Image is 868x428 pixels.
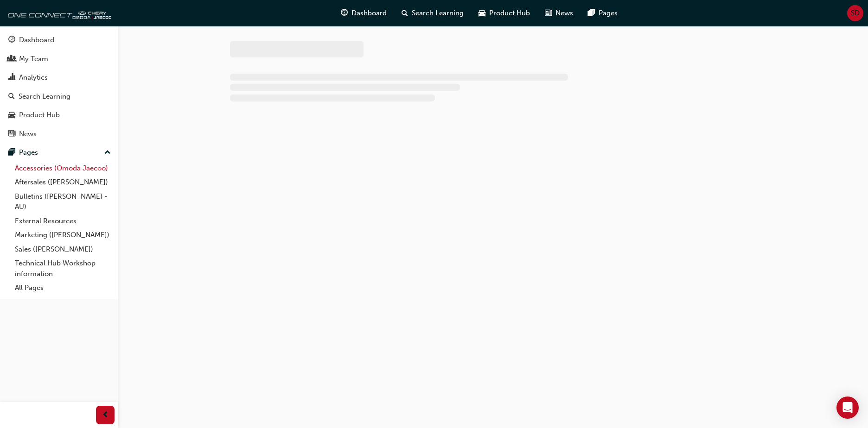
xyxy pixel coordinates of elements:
a: Search Learning [4,88,115,105]
span: pages-icon [8,149,15,157]
span: car-icon [479,7,485,19]
a: Marketing ([PERSON_NAME]) [11,228,115,242]
span: guage-icon [341,7,348,19]
span: news-icon [8,130,15,138]
div: Search Learning [19,91,70,102]
a: Dashboard [4,31,115,49]
span: pages-icon [588,7,595,19]
a: Aftersales ([PERSON_NAME]) [11,175,115,189]
span: Search Learning [412,8,464,19]
span: Dashboard [351,8,387,19]
span: search-icon [8,93,15,101]
a: Accessories (Omoda Jaecoo) [11,161,115,176]
span: news-icon [545,7,552,19]
button: Pages [4,144,115,161]
a: pages-iconPages [581,4,625,23]
span: Product Hub [489,8,530,19]
button: SD [847,5,863,21]
img: oneconnect [5,4,111,22]
a: My Team [4,50,115,68]
div: News [19,129,37,139]
a: guage-iconDashboard [333,4,394,23]
span: News [555,8,573,19]
span: people-icon [8,55,15,63]
a: search-iconSearch Learning [394,4,471,23]
a: Sales ([PERSON_NAME]) [11,242,115,257]
a: All Pages [11,281,115,295]
a: Technical Hub Workshop information [11,256,115,281]
div: Open Intercom Messenger [836,397,859,419]
span: prev-icon [102,409,109,421]
div: Analytics [19,72,48,83]
span: search-icon [402,7,408,19]
div: Product Hub [19,110,60,120]
a: Product Hub [4,107,115,124]
div: Pages [19,147,38,158]
a: car-iconProduct Hub [471,4,537,23]
span: car-icon [8,111,15,120]
a: External Resources [11,214,115,228]
a: News [4,126,115,143]
span: chart-icon [8,74,15,82]
div: Dashboard [19,35,54,45]
span: guage-icon [8,36,15,44]
button: DashboardMy TeamAnalyticsSearch LearningProduct HubNews [4,30,115,144]
a: Bulletins ([PERSON_NAME] - AU) [11,189,115,214]
span: up-icon [104,147,111,159]
a: Analytics [4,69,115,86]
div: My Team [19,54,48,64]
span: SD [851,8,860,19]
span: Pages [599,8,618,19]
a: news-iconNews [537,4,581,23]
